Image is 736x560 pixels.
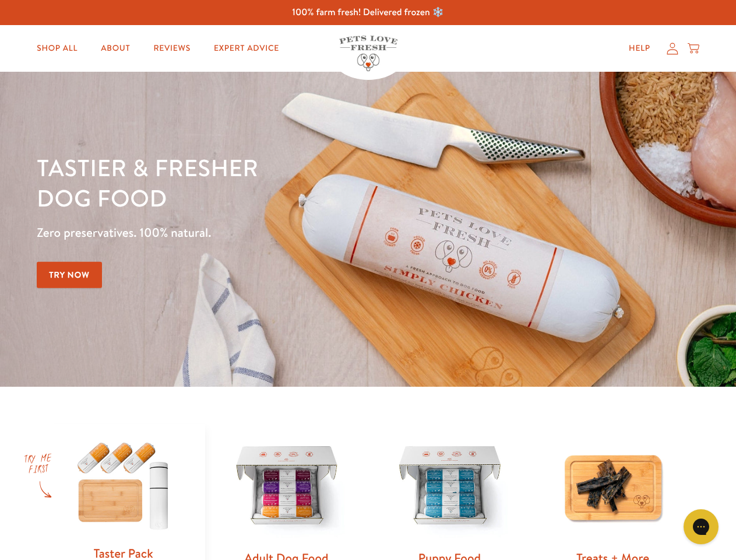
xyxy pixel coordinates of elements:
[205,37,288,60] a: Expert Advice
[144,37,199,60] a: Reviews
[619,37,660,60] a: Help
[37,262,102,288] a: Try Now
[91,37,139,60] a: About
[27,37,87,60] a: Shop All
[678,505,724,548] iframe: Gorgias live chat messenger
[37,222,478,243] p: Zero preservatives. 100% natural.
[339,36,397,71] img: Pets Love Fresh
[37,152,478,213] h1: Tastier & fresher dog food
